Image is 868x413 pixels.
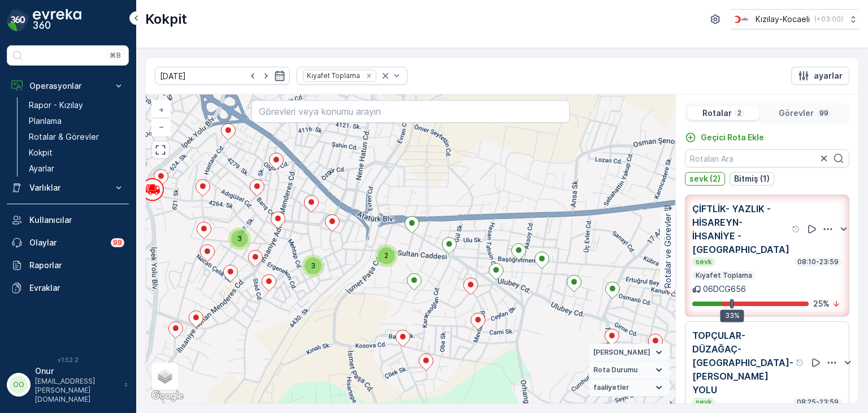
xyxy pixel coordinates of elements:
[10,376,28,394] div: OO
[695,271,753,280] p: Kıyafet Toplama
[685,149,849,167] input: Rotaları Ara
[796,358,805,367] div: Yardım Araç İkonu
[29,282,124,294] p: Evraklar
[113,238,122,247] p: 99
[311,261,315,270] span: 3
[24,145,129,161] a: Kokpit
[302,255,324,277] div: 3
[756,14,810,25] p: Kızılay-Kocaeli
[24,129,129,145] a: Rotalar & Görevler
[7,356,129,363] span: v 1.52.2
[29,260,124,271] p: Raporlar
[730,172,774,186] button: Bitmiş (1)
[384,251,388,260] span: 2
[702,107,732,119] p: Rotalar
[29,214,124,226] p: Kullanıcılar
[7,254,129,277] a: Raporlar
[589,362,670,379] summary: Rota Durumu
[29,131,99,143] p: Rotalar & Görevler
[695,398,713,407] p: sevk
[159,122,164,131] span: −
[153,101,170,118] a: Yakınlaştır
[363,71,375,80] div: Remove Kıyafet Toplama
[736,109,743,118] p: 2
[237,234,242,243] span: 3
[721,309,744,322] div: 33%
[593,348,650,357] span: [PERSON_NAME]
[818,109,830,118] p: 99
[731,9,859,29] button: Kızılay-Kocaeli(+03:00)
[7,177,129,199] button: Varlıklar
[29,237,104,248] p: Olaylar
[796,398,840,407] p: 08:25-23:59
[662,213,674,288] p: Rotalar ve Görevler
[734,173,770,184] p: Bitmiş (1)
[303,70,362,81] div: Kıyafet Toplama
[33,9,81,32] img: logo_dark-DEwI_e13.png
[110,51,121,60] p: ⌘B
[149,389,186,403] a: Bu bölgeyi Google Haritalar'da açın (yeni pencerede açılır)
[791,67,849,85] button: ayarlar
[813,298,830,309] p: 25 %
[29,163,54,174] p: Ayarlar
[375,244,398,267] div: 2
[703,283,746,295] p: 06DCG656
[24,161,129,177] a: Ayarlar
[7,9,29,32] img: logo
[593,365,637,375] span: Rota Durumu
[29,115,62,127] p: Planlama
[228,227,251,250] div: 3
[35,365,119,377] p: Onur
[779,107,814,119] p: Görevler
[589,344,670,362] summary: [PERSON_NAME]
[24,97,129,113] a: Rapor - Kızılay
[159,105,164,114] span: +
[589,379,670,397] summary: faaliyetler
[29,182,106,193] p: Varlıklar
[155,67,290,85] input: dd/mm/yyyy
[689,173,721,184] p: sevk (2)
[593,383,629,392] span: faaliyetler
[814,15,843,24] p: ( +03:00 )
[29,100,83,111] p: Rapor - Kızılay
[7,75,129,97] button: Operasyonlar
[685,132,764,143] a: Geçici Rota Ekle
[792,225,801,234] div: Yardım Araç İkonu
[731,13,751,25] img: k%C4%B1z%C4%B1lay_0jL9uU1.png
[7,277,129,299] a: Evraklar
[796,257,840,266] p: 08:10-23:59
[149,389,186,403] img: Google
[692,329,793,397] p: TOPÇULAR-DÜZAĞAÇ-[GEOGRAPHIC_DATA]-[PERSON_NAME] YOLU
[695,257,713,266] p: sevk
[153,364,177,389] a: Layers
[692,202,789,256] p: ÇİFTLİK- YAZLIK -HİSAREYN- İHSANİYE -[GEOGRAPHIC_DATA]
[145,10,187,28] p: Kokpit
[685,172,725,186] button: sevk (2)
[814,70,843,81] p: ayarlar
[24,113,129,129] a: Planlama
[29,80,106,92] p: Operasyonlar
[7,365,129,404] button: OOOnur[EMAIL_ADDRESS][PERSON_NAME][DOMAIN_NAME]
[7,209,129,231] a: Kullanıcılar
[251,100,569,123] input: Görevleri veya konumu arayın
[35,377,119,404] p: [EMAIL_ADDRESS][PERSON_NAME][DOMAIN_NAME]
[7,231,129,254] a: Olaylar99
[701,132,764,143] p: Geçici Rota Ekle
[153,118,170,135] a: Uzaklaştır
[29,147,53,158] p: Kokpit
